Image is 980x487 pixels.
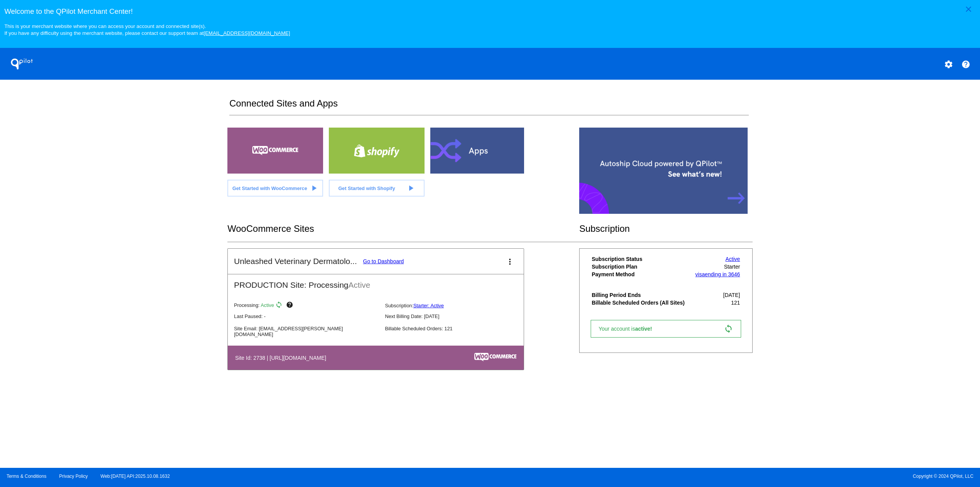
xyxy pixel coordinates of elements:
a: Active [725,256,740,262]
th: Billable Scheduled Orders (All Sites) [591,299,691,306]
span: visa [695,271,705,277]
a: Go to Dashboard [363,258,404,264]
span: [DATE] [723,292,740,298]
span: Get Started with Shopify [338,185,395,191]
mat-icon: play_arrow [309,184,318,193]
th: Subscription Status [591,256,691,262]
a: Starter: Active [413,303,444,308]
p: Next Billing Date: [DATE] [385,313,530,319]
a: Web:[DATE] API:2025.10.08.1632 [101,474,170,479]
img: c53aa0e5-ae75-48aa-9bee-956650975ee5 [474,353,516,361]
span: Get Started with WooCommerce [232,185,307,191]
mat-icon: close [964,5,973,14]
h2: Unleashed Veterinary Dermatolo... [234,257,357,266]
a: visaending in 3646 [695,271,740,277]
a: Get Started with WooCommerce [227,180,323,197]
p: Billable Scheduled Orders: 121 [385,326,530,331]
th: Billing Period Ends [591,292,691,298]
span: 121 [731,300,740,306]
mat-icon: help [961,60,970,69]
a: [EMAIL_ADDRESS][DOMAIN_NAME] [204,30,290,36]
mat-icon: play_arrow [406,184,415,193]
small: This is your merchant website where you can access your account and connected site(s). If you hav... [4,23,290,36]
mat-icon: help [286,301,295,310]
span: Active [261,303,274,308]
p: Site Email: [EMAIL_ADDRESS][PERSON_NAME][DOMAIN_NAME] [234,326,379,337]
span: Active [348,280,370,289]
span: Copyright © 2024 QPilot, LLC [497,474,973,479]
th: Subscription Plan [591,263,691,270]
h2: PRODUCTION Site: Processing [228,274,524,290]
mat-icon: sync [724,324,733,333]
th: Payment Method [591,271,691,278]
h1: QPilot [7,56,37,72]
a: Get Started with Shopify [329,180,425,197]
h2: Subscription [579,223,753,234]
p: Processing: [234,301,379,310]
h4: Site Id: 2738 | [URL][DOMAIN_NAME] [235,355,330,361]
span: Starter [724,264,740,270]
p: Last Paused: - [234,313,379,319]
mat-icon: more_vert [505,257,514,266]
mat-icon: sync [275,301,284,310]
p: Subscription: [385,303,530,308]
mat-icon: settings [944,60,953,69]
h3: Welcome to the QPilot Merchant Center! [4,7,975,16]
h2: Connected Sites and Apps [229,98,748,115]
h2: WooCommerce Sites [227,223,579,234]
span: Your account is [599,326,660,332]
a: Terms & Conditions [7,474,46,479]
span: active! [635,326,656,332]
a: Privacy Policy [59,474,88,479]
a: Your account isactive! sync [591,320,741,338]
